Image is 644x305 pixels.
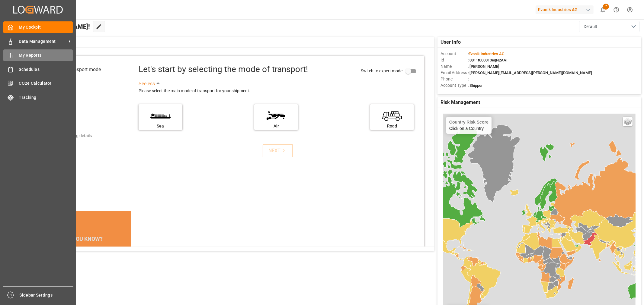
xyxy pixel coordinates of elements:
[34,232,131,245] div: DID YOU KNOW?
[361,68,402,73] span: Switch to expert mode
[596,3,610,17] button: show 7 new notifications
[25,21,90,32] span: Hello [PERSON_NAME]!
[139,63,308,76] div: Let's start by selecting the mode of transport!
[257,123,295,129] div: Air
[3,63,73,75] a: Schedules
[19,52,73,58] span: My Reports
[441,51,468,57] span: Account
[449,120,489,131] div: Click on a Country
[469,52,505,56] span: Evonik Industries AG
[54,66,101,73] div: Select transport mode
[623,117,633,126] a: Layers
[468,52,505,56] span: :
[441,70,468,76] span: Email Address
[3,91,73,103] a: Tracking
[19,38,67,45] span: Data Management
[468,64,499,69] span: : [PERSON_NAME]
[441,76,468,82] span: Phone
[139,80,155,87] div: See less
[263,144,293,157] button: NEXT
[468,58,508,62] span: : 0011t000013eqN2AAI
[610,3,623,17] button: Help Center
[3,21,73,33] a: My Cockpit
[449,120,489,124] h4: Country Risk Score
[441,63,468,70] span: Name
[603,4,609,10] span: 7
[3,77,73,89] a: CO2e Calculator
[20,292,74,298] span: Sidebar Settings
[441,82,468,89] span: Account Type
[536,5,594,14] div: Evonik Industries AG
[468,71,592,75] span: : [PERSON_NAME][EMAIL_ADDRESS][PERSON_NAME][DOMAIN_NAME]
[584,24,597,30] span: Default
[441,39,461,46] span: User Info
[41,245,124,281] div: The energy needed to power one large container ship across the ocean in a single day is the same ...
[123,245,131,288] button: next slide / item
[373,123,411,129] div: Road
[19,24,73,30] span: My Cockpit
[19,94,73,101] span: Tracking
[3,49,73,61] a: My Reports
[441,57,468,63] span: Id
[536,4,596,15] button: Evonik Industries AG
[441,99,480,106] span: Risk Management
[468,77,473,81] span: : —
[19,80,73,86] span: CO2e Calculator
[579,21,639,32] button: open menu
[268,147,287,154] div: NEXT
[19,66,73,73] span: Schedules
[142,123,179,129] div: Sea
[468,83,483,88] span: : Shipper
[139,87,420,95] div: Please select the main mode of transport for your shipment.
